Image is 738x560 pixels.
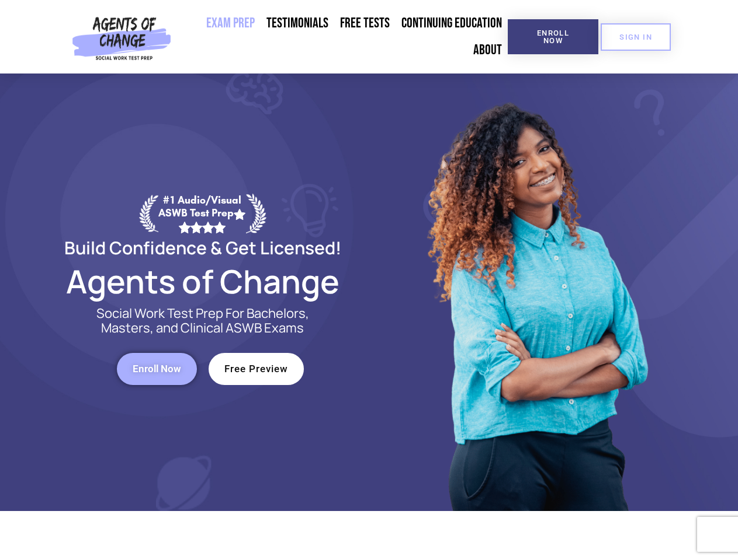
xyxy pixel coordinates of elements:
img: Website Image 1 (1) [419,73,653,511]
a: Free Preview [209,353,304,385]
span: Enroll Now [526,29,580,44]
a: SIGN IN [601,23,671,51]
a: Free Tests [334,10,396,37]
div: #1 Audio/Visual ASWB Test Prep [158,194,246,233]
p: Social Work Test Prep For Bachelors, Masters, and Clinical ASWB Exams [83,306,323,335]
h2: Build Confidence & Get Licensed! [36,239,369,256]
a: About [467,37,508,64]
nav: Menu [176,10,508,64]
a: Enroll Now [117,353,197,385]
span: Free Preview [224,364,288,374]
a: Continuing Education [396,10,508,37]
a: Testimonials [261,10,334,37]
a: Enroll Now [508,19,598,54]
h2: Agents of Change [36,268,369,295]
span: Enroll Now [133,364,181,374]
span: SIGN IN [619,33,652,41]
a: Exam Prep [200,10,261,37]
